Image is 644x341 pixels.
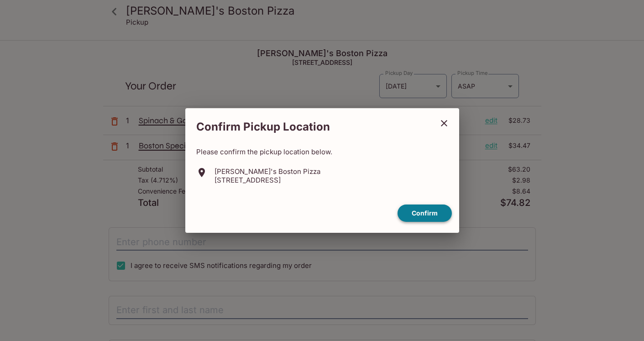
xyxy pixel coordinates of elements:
[196,147,448,156] p: Please confirm the pickup location below.
[398,205,452,222] button: confirm
[433,112,456,135] button: close
[215,176,320,184] p: [STREET_ADDRESS]
[185,115,433,138] h2: Confirm Pickup Location
[215,167,320,176] p: [PERSON_NAME]'s Boston Pizza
